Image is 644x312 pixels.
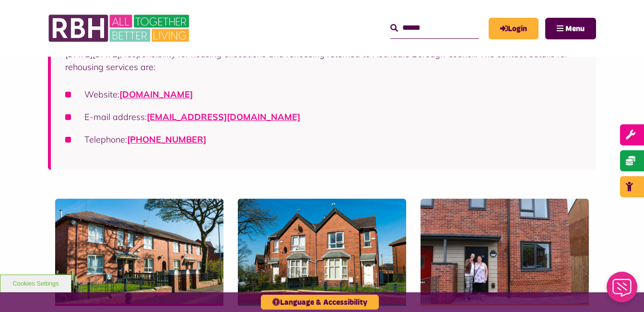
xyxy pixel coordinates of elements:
[119,89,193,100] a: [DOMAIN_NAME]
[147,111,300,122] a: [EMAIL_ADDRESS][DOMAIN_NAME]
[489,18,539,39] a: MyRBH
[421,199,589,304] img: Longridge Drive Keys
[65,88,582,101] li: Website:
[565,25,585,33] span: Menu
[55,199,223,304] img: Belton Avenue
[65,48,582,73] p: [DATE][DATE], responsibility for housing allocations and rehousing returned to Rochdale Borough C...
[545,18,596,39] button: Navigation
[65,110,582,123] li: E-mail address:
[390,18,479,38] input: Search
[127,134,206,145] a: call 0300 303 8874
[261,295,379,310] button: Language & Accessibility
[601,269,644,312] iframe: Netcall Web Assistant for live chat
[48,10,192,47] img: RBH
[65,133,582,146] li: Telephone:
[238,199,406,304] img: Belton Ave 07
